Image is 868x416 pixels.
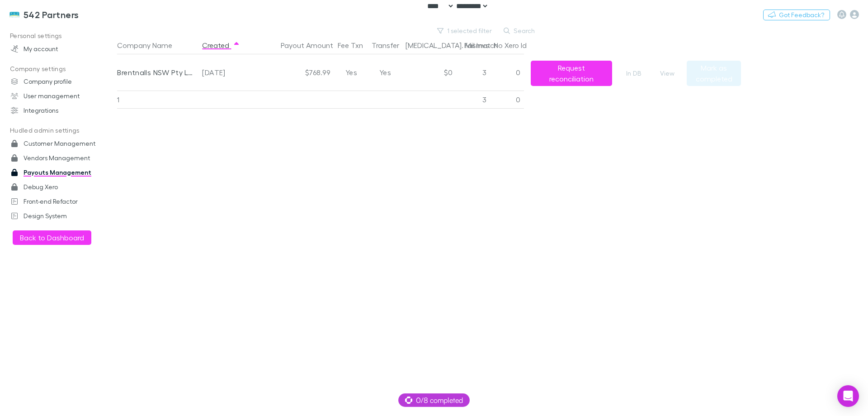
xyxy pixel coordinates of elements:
[253,54,334,91] div: $768.99
[2,165,122,180] a: Payouts Management
[13,230,91,245] button: Back to Dashboard
[117,91,198,109] div: 1
[619,68,648,79] a: In DB
[2,136,122,151] a: Customer Management
[402,54,456,91] div: $0
[2,209,122,223] a: Design System
[9,9,20,20] img: 542 Partners's Logo
[2,151,122,165] a: Vendors Management
[499,25,540,36] button: Search
[2,125,122,136] p: Hudled admin settings
[433,25,497,36] button: 1 selected filter
[531,61,612,86] button: Request reconciliation
[4,4,85,25] a: 542 Partners
[2,194,122,209] a: Front-end Refactor
[2,180,122,194] a: Debug Xero
[763,10,830,20] button: Got Feedback?
[338,36,374,54] button: Fee Txn
[24,9,79,20] h3: 542 Partners
[2,63,122,75] p: Company settings
[456,54,490,91] div: 3
[2,103,122,118] a: Integrations
[117,54,195,91] div: Brentnalls NSW Pty Ltd
[2,74,122,89] a: Company profile
[2,89,122,103] a: User management
[490,54,524,91] div: 0
[368,54,402,91] div: Yes
[406,36,509,54] button: [MEDICAL_DATA]. Mismatch
[2,30,122,42] p: Personal settings
[202,54,249,91] div: [DATE]
[494,36,538,54] button: No Xero Id
[490,91,524,109] div: 0
[464,36,500,54] button: Fail Invs
[653,68,682,79] button: View
[687,61,741,86] button: Mark as completed
[117,36,183,54] button: Company Name
[281,36,344,54] button: Payout Amount
[334,54,368,91] div: Yes
[456,91,490,109] div: 3
[837,385,859,407] div: Open Intercom Messenger
[372,36,410,54] button: Transfer
[202,36,240,54] button: Created
[2,42,122,56] a: My account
